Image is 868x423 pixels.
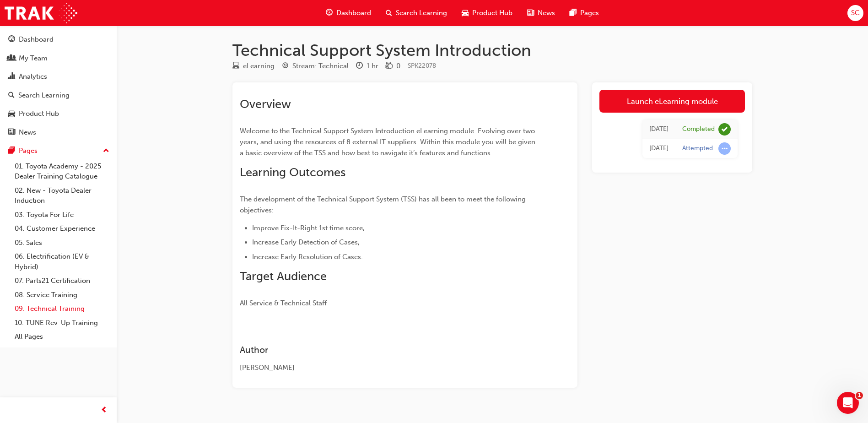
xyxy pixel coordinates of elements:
div: Completed [682,125,715,134]
span: Welcome to the Technical Support System Introduction eLearning module. Evolving over two years, a... [240,127,537,157]
div: Price [386,60,400,72]
a: Dashboard [4,31,113,48]
a: 10. TUNE Rev-Up Training [11,316,113,330]
span: guage-icon [326,7,333,19]
span: chart-icon [8,73,15,81]
div: Duration [356,60,378,72]
span: target-icon [282,62,289,70]
div: Stream: Technical [292,61,349,71]
a: My Team [4,50,113,67]
div: Stream [282,60,349,72]
div: News [19,127,36,138]
span: clock-icon [356,62,363,70]
div: Pages [19,146,38,156]
h1: Technical Support System Introduction [232,40,752,60]
span: news-icon [8,129,15,137]
div: Analytics [19,71,47,82]
button: SC [847,5,863,21]
button: Pages [4,142,113,159]
span: learningRecordVerb_COMPLETE-icon [718,123,731,136]
a: 08. Service Training [11,288,113,302]
span: SC [851,8,860,18]
a: guage-iconDashboard [318,4,378,22]
a: car-iconProduct Hub [454,4,520,22]
span: pages-icon [570,7,577,19]
a: search-iconSearch Learning [378,4,454,22]
div: eLearning [243,61,275,71]
a: Search Learning [4,87,113,104]
h3: Author [240,345,537,355]
span: Product Hub [472,8,512,18]
a: 02. New - Toyota Dealer Induction [11,184,113,208]
a: News [4,124,113,141]
span: 1 [856,392,863,399]
span: search-icon [386,7,392,19]
div: Type [232,60,275,72]
span: car-icon [8,110,15,118]
div: Tue Sep 30 2025 09:11:31 GMT+1000 (Australian Eastern Standard Time) [649,143,669,154]
div: Dashboard [19,34,54,45]
a: All Pages [11,330,113,344]
span: guage-icon [8,36,15,44]
div: Attempted [682,144,713,153]
span: All Service & Technical Staff [240,299,327,307]
span: The development of the Technical Support System (TSS) has all been to meet the following objectives: [240,195,528,214]
span: pages-icon [8,147,15,155]
span: learningRecordVerb_ATTEMPT-icon [718,142,731,155]
span: Learning Outcomes [240,165,345,179]
a: 01. Toyota Academy - 2025 Dealer Training Catalogue [11,159,113,184]
span: Search Learning [396,8,447,18]
button: DashboardMy TeamAnalyticsSearch LearningProduct HubNews [4,29,113,142]
span: News [538,8,555,18]
a: Analytics [4,68,113,85]
span: Improve Fix-It-Right 1st time score, [252,224,365,232]
div: My Team [19,53,48,64]
a: 03. Toyota For Life [11,208,113,222]
a: news-iconNews [520,4,562,22]
div: Search Learning [18,90,70,101]
span: Target Audience [240,269,327,283]
span: search-icon [8,92,15,100]
iframe: Intercom live chat [837,392,859,414]
img: Trak [5,3,77,23]
span: learningResourceType_ELEARNING-icon [232,62,239,70]
a: 05. Sales [11,236,113,250]
span: car-icon [462,7,469,19]
span: prev-icon [101,405,108,416]
a: Launch eLearning module [599,90,745,113]
span: Increase Early Resolution of Cases. [252,253,363,261]
div: 1 hr [367,61,378,71]
a: 06. Electrification (EV & Hybrid) [11,249,113,274]
div: Product Hub [19,108,59,119]
span: news-icon [527,7,534,19]
span: Dashboard [336,8,371,18]
div: [PERSON_NAME] [240,363,537,373]
div: 0 [396,61,400,71]
a: 09. Technical Training [11,302,113,316]
span: money-icon [386,62,393,70]
span: people-icon [8,54,15,63]
div: Tue Sep 30 2025 09:40:36 GMT+1000 (Australian Eastern Standard Time) [649,124,669,135]
span: Pages [580,8,599,18]
a: 07. Parts21 Certification [11,274,113,288]
span: Overview [240,97,291,111]
a: 04. Customer Experience [11,222,113,236]
a: pages-iconPages [562,4,606,22]
a: Product Hub [4,105,113,122]
span: Increase Early Detection of Cases, [252,238,360,246]
span: Learning resource code [408,62,436,70]
span: up-icon [103,145,109,157]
